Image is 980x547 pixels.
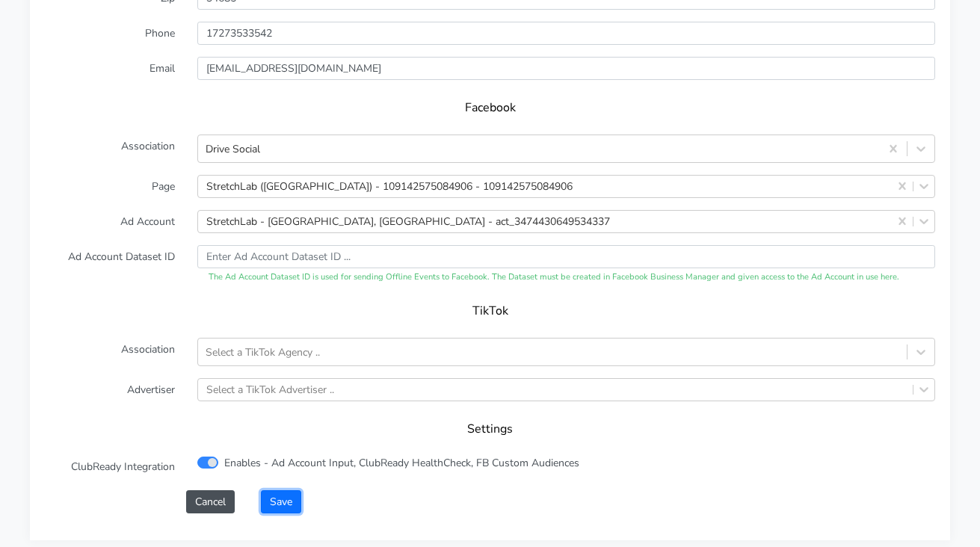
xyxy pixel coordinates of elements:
label: Email [34,57,186,80]
button: Save [261,490,301,513]
label: Ad Account Dataset ID [34,245,186,284]
label: ClubReady Integration [34,455,186,478]
input: Enter phone ... [197,22,935,45]
label: Advertiser [34,378,186,401]
label: Ad Account [34,210,186,233]
div: StretchLab ([GEOGRAPHIC_DATA]) - 109142575084906 - 109142575084906 [206,179,573,194]
input: Enter Ad Account Dataset ID ... [197,245,935,268]
div: Select a TikTok Advertiser .. [206,382,334,398]
div: Select a TikTok Agency .. [206,344,320,359]
h5: Facebook [60,101,920,115]
label: Page [34,175,186,198]
label: Association [34,135,186,163]
div: StretchLab - [GEOGRAPHIC_DATA], [GEOGRAPHIC_DATA] - act_3474430649534337 [206,214,610,229]
h5: Settings [60,422,920,436]
label: Enables - Ad Account Input, ClubReady HealthCheck, FB Custom Audiences [224,455,579,471]
label: Association [34,338,186,366]
div: The Ad Account Dataset ID is used for sending Offline Events to Facebook. The Dataset must be cre... [197,271,935,284]
input: Enter Email ... [197,57,935,80]
h5: TikTok [60,304,920,318]
div: Drive Social [206,140,260,156]
label: Phone [34,22,186,45]
button: Cancel [186,490,235,513]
